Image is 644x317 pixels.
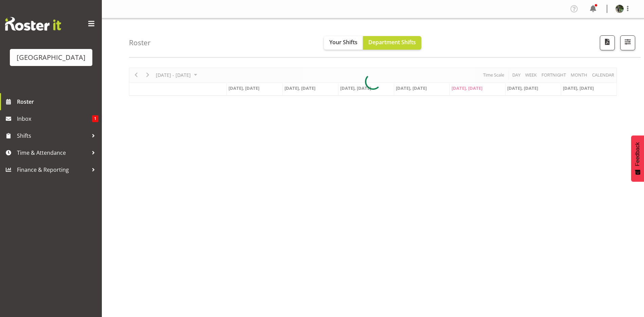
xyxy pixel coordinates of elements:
[324,36,363,50] button: Your Shifts
[17,148,88,158] span: Time & Attendance
[17,131,88,141] span: Shifts
[5,17,61,31] img: Rosterit website logo
[620,35,635,50] button: Filter Shifts
[17,114,92,124] span: Inbox
[17,52,86,63] div: [GEOGRAPHIC_DATA]
[631,135,644,182] button: Feedback - Show survey
[17,165,88,175] span: Finance & Reporting
[634,142,641,166] span: Feedback
[92,115,98,122] span: 1
[600,35,615,50] button: Download a PDF of the roster according to the set date range.
[615,5,624,13] img: renee-hewittc44e905c050b5abf42b966e9eee8c321.png
[17,97,98,107] span: Roster
[363,36,421,50] button: Department Shifts
[368,38,416,46] span: Department Shifts
[329,38,357,46] span: Your Shifts
[129,39,151,47] h4: Roster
